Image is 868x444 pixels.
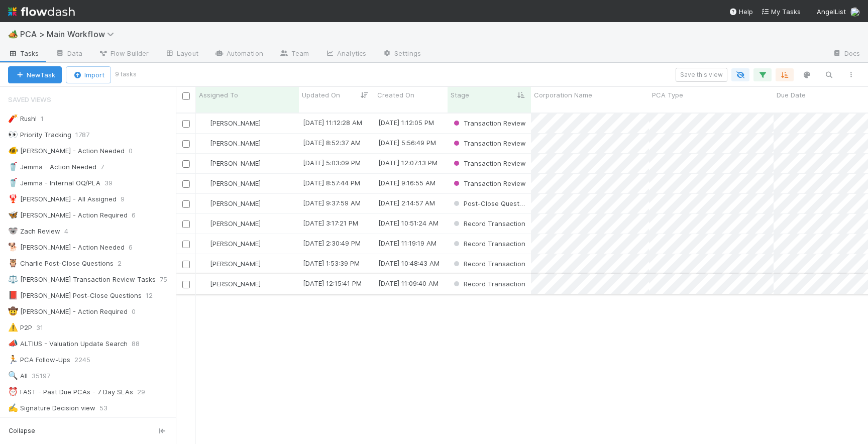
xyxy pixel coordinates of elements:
span: 🦉 [8,259,18,267]
div: Jemma - Internal OQ/PLA [8,177,100,189]
a: Analytics [317,46,374,62]
img: avatar_ba0ef937-97b0-4cb1-a734-c46f876909ef.png [200,199,208,207]
div: Charlie Post-Close Questions [8,257,114,270]
span: 👀 [8,130,18,139]
input: Toggle All Rows Selected [182,92,190,100]
span: 0 [132,305,146,318]
div: FAST - Past Due PCAs - 7 Day SLAs [8,386,133,398]
a: Team [271,46,317,62]
span: 53 [99,402,118,414]
div: [DATE] 2:30:49 PM [303,238,361,248]
img: avatar_ba0ef937-97b0-4cb1-a734-c46f876909ef.png [200,179,208,187]
span: [PERSON_NAME] [210,240,261,248]
div: Transaction Review [452,118,526,128]
div: Record Transaction [452,239,525,249]
div: Transaction Review [452,158,526,168]
img: avatar_ba0ef937-97b0-4cb1-a734-c46f876909ef.png [200,119,208,127]
img: avatar_ba0ef937-97b0-4cb1-a734-c46f876909ef.png [200,159,208,167]
div: [PERSON_NAME] [200,279,261,289]
button: NewTask [8,66,62,83]
input: Toggle Row Selected [182,220,190,228]
span: PCA Type [652,90,683,100]
span: 39 [104,177,123,189]
span: AngelList [817,8,846,16]
span: Post-Close Question [452,199,529,207]
span: 🥤 [8,162,18,171]
span: 1 [41,113,54,125]
div: [PERSON_NAME] Post-Close Questions [8,289,142,302]
input: Toggle Row Selected [182,140,190,148]
span: 75 [160,273,177,286]
span: 31 [36,321,53,334]
span: 🏕️ [8,30,18,38]
span: Corporation Name [534,90,592,100]
span: 4 [64,225,78,238]
div: [PERSON_NAME] [200,138,261,148]
div: [DATE] 9:37:59 AM [303,198,361,208]
div: Post-Close Question [452,198,526,208]
div: Help [729,7,753,17]
span: My Tasks [761,8,801,16]
div: [DATE] 2:14:57 AM [378,198,435,208]
span: ⚖️ [8,275,18,283]
div: [PERSON_NAME] [200,239,261,249]
span: [PERSON_NAME] [210,179,261,187]
div: PCA Follow-Ups [8,354,70,366]
a: Docs [824,46,868,62]
span: 2245 [74,354,100,366]
div: Transaction Review [452,178,526,188]
span: 🦞 [8,194,18,203]
div: [DATE] 11:19:19 AM [378,238,437,248]
div: [DATE] 3:17:21 PM [303,218,358,228]
div: [DATE] 9:16:55 AM [378,178,436,188]
input: Toggle Row Selected [182,180,190,188]
span: 🐠 [8,146,18,155]
span: Collapse [9,426,35,435]
img: avatar_ba0ef937-97b0-4cb1-a734-c46f876909ef.png [200,139,208,147]
span: 1787 [75,129,99,141]
span: 2 [118,257,132,270]
span: Transaction Review [452,179,526,187]
div: [DATE] 1:12:05 PM [378,118,434,128]
span: Record Transaction [452,260,525,268]
input: Toggle Row Selected [182,241,190,248]
span: Record Transaction [452,240,525,248]
span: 📣 [8,339,18,348]
div: [PERSON_NAME] - All Assigned [8,193,117,205]
span: Assigned To [199,90,238,100]
span: 7 [100,161,114,173]
span: 🥤 [8,178,18,187]
span: 35197 [32,370,60,382]
span: Due Date [777,90,806,100]
span: 🏃 [8,355,18,364]
a: Automation [206,46,271,62]
span: Transaction Review [452,119,526,127]
span: 12 [146,289,163,302]
div: [PERSON_NAME] - Action Needed [8,241,125,254]
span: Stage [451,90,469,100]
div: Signature Decision view [8,402,95,414]
input: Toggle Row Selected [182,261,190,268]
div: All [8,370,28,382]
div: Zach Review [8,225,60,238]
div: [DATE] 12:07:13 PM [378,158,438,168]
img: avatar_ba0ef937-97b0-4cb1-a734-c46f876909ef.png [200,219,208,228]
div: [PERSON_NAME] [200,259,261,269]
span: 🐕 [8,243,18,251]
input: Toggle Row Selected [182,281,190,288]
input: Toggle Row Selected [182,200,190,208]
div: Transaction Review [452,138,526,148]
span: [PERSON_NAME] [210,260,261,268]
div: Record Transaction [452,279,525,289]
button: Import [66,66,111,83]
div: ALTIUS - Valuation Update Search [8,338,128,350]
span: 🧨 [8,114,18,123]
div: [DATE] 1:53:39 PM [303,258,360,268]
input: Toggle Row Selected [182,160,190,168]
div: [DATE] 5:03:09 PM [303,158,361,168]
div: [PERSON_NAME] [200,178,261,188]
div: [DATE] 11:12:28 AM [303,118,362,128]
span: Updated On [302,90,340,100]
div: [PERSON_NAME] - Action Needed [8,145,125,157]
a: Settings [374,46,429,62]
